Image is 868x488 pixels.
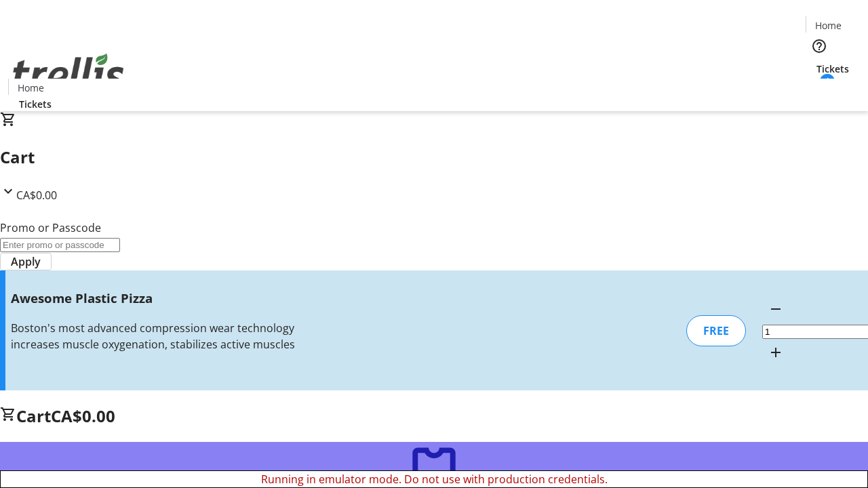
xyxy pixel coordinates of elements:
[11,253,41,270] span: Apply
[9,81,52,95] a: Home
[16,188,57,203] span: CA$0.00
[806,33,833,60] button: Help
[11,289,307,308] h3: Awesome Plastic Pizza
[806,18,850,33] a: Home
[806,62,860,76] a: Tickets
[51,405,115,427] span: CA$0.00
[816,62,849,76] span: Tickets
[19,97,52,111] span: Tickets
[686,315,746,346] div: FREE
[18,81,44,95] span: Home
[762,296,789,323] button: Decrement by one
[762,339,789,366] button: Increment by one
[806,76,833,103] button: Cart
[815,18,842,33] span: Home
[8,97,62,111] a: Tickets
[8,39,129,106] img: Orient E2E Organization FZWMiyZG2E's Logo
[11,320,307,352] div: Boston's most advanced compression wear technology increases muscle oxygenation, stabilizes activ...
